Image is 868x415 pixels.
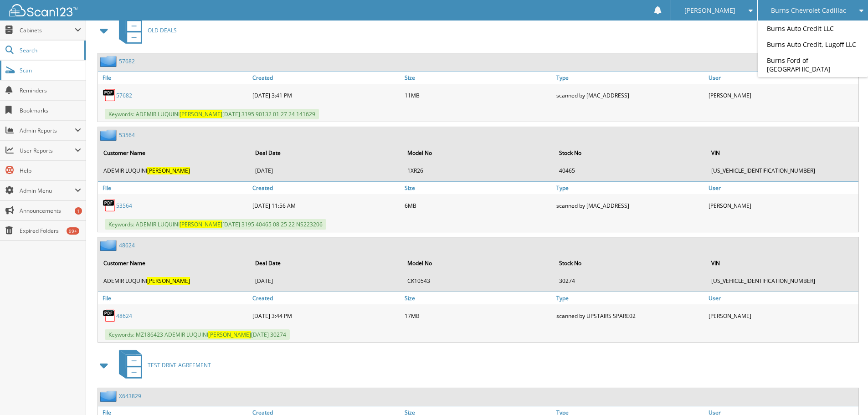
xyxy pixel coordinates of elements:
td: 30274 [555,273,705,288]
a: Size [402,182,555,194]
a: 57682 [116,92,132,99]
span: Bookmarks [20,107,81,114]
td: 1XR26 [403,163,554,178]
div: [PERSON_NAME] [706,196,858,215]
a: Type [554,72,706,84]
th: Stock No [555,143,705,162]
th: Customer Name [99,254,250,272]
div: [DATE] 3:41 PM [250,86,402,104]
a: OLD DEALS [113,12,177,48]
span: Keywords: ADEMIR LUQUINI [DATE] 3195 40465 08 25 22 NS223206 [105,219,326,230]
span: [PERSON_NAME] [180,110,222,118]
span: User Reports [20,147,75,154]
a: 57682 [119,57,135,65]
a: User [706,182,858,194]
div: [DATE] 3:44 PM [250,307,402,325]
a: Created [250,292,402,304]
span: Help [20,167,81,174]
span: Admin Reports [20,127,75,134]
td: CK10543 [403,273,554,288]
span: Burns Chevrolet Cadillac [771,8,846,13]
a: Created [250,72,402,84]
div: [PERSON_NAME] [706,307,858,325]
a: X643829 [119,392,141,400]
span: Admin Menu [20,187,75,195]
span: [PERSON_NAME] [208,331,251,338]
td: [DATE] [251,273,401,288]
span: OLD DEALS [148,26,177,34]
span: Announcements [20,207,81,215]
span: [PERSON_NAME] [147,277,190,285]
img: PDF.png [103,88,116,102]
div: 1 [75,207,82,215]
a: Size [402,292,555,304]
img: folder2.png [100,129,119,141]
td: ADEMIR LUQUINI [99,273,250,288]
span: Expired Folders [20,227,81,235]
a: 48624 [116,312,132,320]
img: folder2.png [100,390,119,402]
th: Deal Date [251,143,401,162]
div: [DATE] 11:56 AM [250,196,402,215]
iframe: Chat Widget [822,371,868,415]
span: Reminders [20,87,81,94]
span: Keywords: MZ186423 ADEMIR LUQUINI [DATE] 30274 [105,329,290,340]
div: 17MB [402,307,555,325]
th: Stock No [555,254,705,272]
a: Burns Auto Credit, Lugoff LLC [758,36,868,52]
a: 48624 [119,241,135,249]
span: Search [20,46,80,54]
a: Size [402,72,555,84]
img: scan123-logo-white.svg [9,4,77,16]
th: Model No [403,254,554,272]
th: Customer Name [99,143,250,162]
img: PDF.png [103,199,116,212]
img: PDF.png [103,309,116,323]
td: [DATE] [251,163,401,178]
a: TEST DRIVE AGREEMENT [113,347,211,383]
span: TEST DRIVE AGREEMENT [148,361,211,369]
a: Type [554,182,706,194]
span: Keywords: ADEMIR LUQUINI [DATE] 3195 90132 01 27 24 141629 [105,109,319,119]
th: VIN [707,143,858,162]
th: Model No [403,143,554,162]
span: [PERSON_NAME] [180,220,222,228]
div: 11MB [402,86,555,104]
a: Created [250,182,402,194]
div: scanned by [MAC_ADDRESS] [554,196,706,215]
a: Burns Auto Credit LLC [758,20,868,36]
a: Burns Ford of [GEOGRAPHIC_DATA] [758,52,868,77]
a: User [706,72,858,84]
span: Cabinets [20,26,75,34]
a: User [706,292,858,304]
th: Deal Date [251,254,401,272]
a: File [98,292,250,304]
div: 99+ [67,227,79,235]
a: File [98,72,250,84]
div: scanned by [MAC_ADDRESS] [554,86,706,104]
td: [US_VEHICLE_IDENTIFICATION_NUMBER] [707,163,858,178]
span: Scan [20,67,81,74]
img: folder2.png [100,240,119,251]
div: scanned by UPSTAIRS SPARE02 [554,307,706,325]
td: [US_VEHICLE_IDENTIFICATION_NUMBER] [707,273,858,288]
td: ADEMIR LUQUINI [99,163,250,178]
div: 6MB [402,196,555,215]
span: [PERSON_NAME] [147,167,190,174]
a: File [98,182,250,194]
a: 53564 [116,202,132,210]
a: Type [554,292,706,304]
td: 40465 [555,163,705,178]
a: 53564 [119,131,135,139]
th: VIN [707,254,858,272]
img: folder2.png [100,56,119,67]
span: [PERSON_NAME] [684,8,735,13]
div: [PERSON_NAME] [706,86,858,104]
